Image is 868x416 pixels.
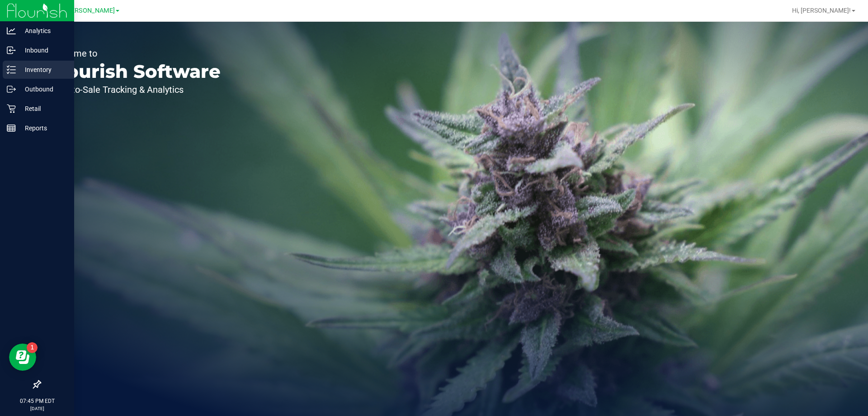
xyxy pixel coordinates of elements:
[49,49,221,58] p: Welcome to
[792,7,851,14] span: Hi, [PERSON_NAME]!
[9,344,36,371] iframe: Resource center
[16,64,70,75] p: Inventory
[7,85,16,94] inline-svg: Outbound
[49,85,221,94] p: Seed-to-Sale Tracking & Analytics
[16,45,70,56] p: Inbound
[49,62,221,81] p: Flourish Software
[7,26,16,35] inline-svg: Analytics
[16,103,70,114] p: Retail
[7,65,16,74] inline-svg: Inventory
[65,7,115,14] span: [PERSON_NAME]
[16,25,70,36] p: Analytics
[27,342,38,353] iframe: Resource center unread badge
[4,405,70,412] p: [DATE]
[16,123,70,134] p: Reports
[7,46,16,55] inline-svg: Inbound
[16,84,70,95] p: Outbound
[7,124,16,133] inline-svg: Reports
[4,397,70,405] p: 07:45 PM EDT
[7,104,16,113] inline-svg: Retail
